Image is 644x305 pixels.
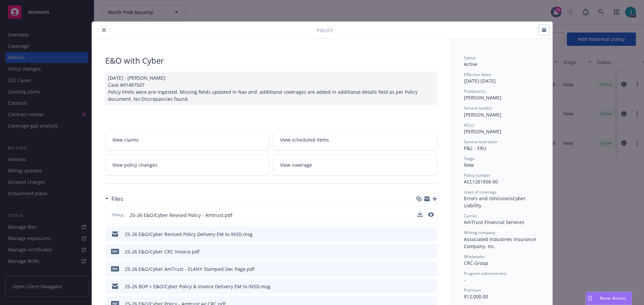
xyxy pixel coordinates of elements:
[130,212,232,219] span: 25-26 E&O/Cyber Revised Policy - Amtrust.pdf
[111,266,119,271] span: pdf
[464,178,498,185] span: ACL1261856 00
[112,136,139,143] span: View claims
[586,292,632,305] button: Nova Assist
[464,105,491,111] span: Service lead(s)
[273,129,437,150] a: View scheduled items
[105,154,269,175] a: View policy changes
[464,219,524,225] span: AmTrust Financial Services
[464,128,501,135] span: [PERSON_NAME]
[125,231,253,238] div: 25-26 E&O/Cyber Revised Policy Delivery EM to INSD.msg
[464,88,486,94] span: Producer(s)
[125,248,200,255] div: 25-26 E&O/Cyber CRC Invoice.pdf
[464,122,474,128] span: AC(s)
[428,248,434,255] button: preview file
[464,293,488,300] span: $12,000.00
[111,249,119,254] span: pdf
[428,212,434,219] button: preview file
[464,72,539,84] div: [DATE] - [DATE]
[273,154,437,175] a: View coverage
[418,265,423,273] button: download file
[428,283,434,290] button: preview file
[464,145,486,151] span: P&C - ERU
[418,283,423,290] button: download file
[280,136,329,143] span: View scheduled items
[125,265,255,273] div: 25-26 E&O/Cyber AmTrust - ELANY Stamped Dec Page.pdf
[317,27,333,34] span: Policy
[464,94,501,101] span: [PERSON_NAME]
[586,292,594,305] div: Drag to move
[464,287,481,293] span: Premium
[111,195,123,203] h3: Files
[464,254,485,259] span: Wholesaler
[464,172,490,178] span: Policy number
[464,271,507,276] span: Program administrator
[464,277,466,283] span: -
[280,161,312,168] span: View coverage
[464,195,513,202] span: Errors and Omissions
[418,231,423,238] button: download file
[112,161,157,168] span: View policy changes
[464,156,475,161] span: Stage
[428,212,434,217] button: preview file
[464,189,497,195] span: Lines of coverage
[464,162,474,168] span: New
[464,195,527,209] span: Cyber Liability
[105,129,269,150] a: View claims
[464,61,477,67] span: Active
[105,55,437,66] div: E&O with Cyber
[600,295,626,301] span: Nova Assist
[418,248,423,255] button: download file
[111,212,124,218] span: Policy
[464,230,495,235] span: Writing company
[464,111,501,118] span: [PERSON_NAME]
[464,55,476,61] span: Status
[417,212,423,217] button: download file
[464,139,497,145] span: Service lead team
[428,265,434,273] button: preview file
[464,236,537,249] span: Associated Industries Insurance Company, Inc.
[125,283,270,290] div: 25-26 BOP + E&O/Cyber Policy & Invoice Delivery EM to INSD.msg
[100,26,108,34] button: close
[417,212,423,219] button: download file
[428,231,434,238] button: preview file
[464,260,488,266] span: CRC Group
[105,195,123,203] div: Files
[105,72,437,105] div: [DATE] - [PERSON_NAME]: Case #01487507 Policy limits were pre-ingested. Missing fields updated in...
[464,72,491,77] span: Effective dates
[464,213,477,219] span: Carrier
